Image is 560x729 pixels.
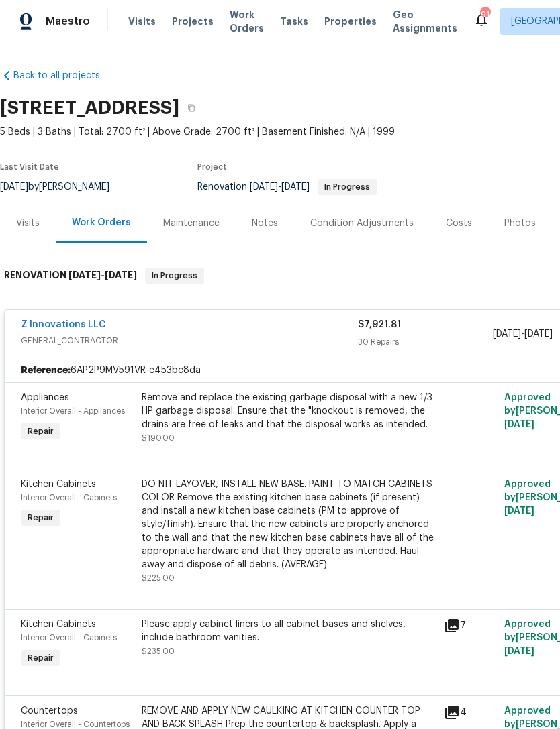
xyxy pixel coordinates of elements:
[310,217,414,230] div: Condition Adjustments
[444,618,496,634] div: 7
[197,182,377,192] span: Renovation
[358,320,401,329] span: $7,921.81
[250,182,278,192] span: [DATE]
[21,620,96,629] span: Kitchen Cabinets
[21,320,106,329] a: Z Innovations LLC
[142,574,175,582] span: $225.00
[230,8,264,35] span: Work Orders
[21,393,69,402] span: Appliances
[128,15,156,28] span: Visits
[504,217,536,230] div: Photos
[21,706,78,716] span: Countertops
[142,391,436,431] div: Remove and replace the existing garbage disposal with a new 1/3 HP garbage disposal. Ensure that ...
[21,634,117,642] span: Interior Overall - Cabinets
[172,15,214,28] span: Projects
[142,647,175,655] span: $235.00
[68,270,101,280] span: [DATE]
[480,8,489,21] div: 91
[142,434,175,442] span: $190.00
[21,480,96,489] span: Kitchen Cabinets
[504,647,534,656] span: [DATE]
[142,478,436,571] div: DO NIT LAYOVER, INSTALL NEW BASE. PAINT TO MATCH CABINETS COLOR Remove the existing kitchen base ...
[252,217,278,230] div: Notes
[22,511,59,524] span: Repair
[22,651,59,665] span: Repair
[16,217,40,230] div: Visits
[324,15,377,28] span: Properties
[21,363,71,377] b: Reference:
[504,506,534,516] span: [DATE]
[21,407,125,415] span: Interior Overall - Appliances
[68,270,137,280] span: -
[393,8,457,35] span: Geo Assignments
[4,268,137,284] h6: RENOVATION
[504,420,534,429] span: [DATE]
[197,163,227,171] span: Project
[46,15,90,28] span: Maestro
[446,217,472,230] div: Costs
[281,182,310,192] span: [DATE]
[72,216,131,229] div: Work Orders
[142,618,436,644] div: Please apply cabinet liners to all cabinet bases and shelves, include bathroom vanities.
[319,183,375,191] span: In Progress
[493,329,521,339] span: [DATE]
[250,182,310,192] span: -
[105,270,137,280] span: [DATE]
[163,217,220,230] div: Maintenance
[21,494,117,502] span: Interior Overall - Cabinets
[22,425,59,438] span: Repair
[21,334,358,347] span: GENERAL_CONTRACTOR
[179,96,203,120] button: Copy Address
[493,327,553,341] span: -
[524,329,553,339] span: [DATE]
[21,720,130,728] span: Interior Overall - Countertops
[444,704,496,720] div: 4
[358,335,493,349] div: 30 Repairs
[280,17,308,26] span: Tasks
[146,269,203,282] span: In Progress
